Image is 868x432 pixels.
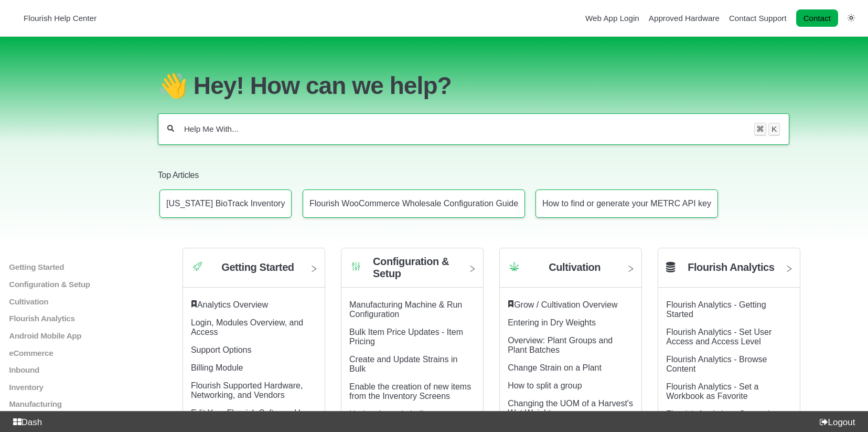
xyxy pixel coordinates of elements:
a: Category icon Configuration & Setup [341,256,483,288]
kbd: ⌘ [754,123,766,135]
a: Create and Update Strains in Bulk article [349,355,457,373]
div: Keyboard shortcut for search [754,123,780,135]
a: Change Strain on a Plant article [508,363,602,372]
a: eCommerce [8,348,148,357]
a: Edit Your Flourish Software User Profile article [191,408,312,427]
a: Flourish Analytics - Browse Content article [666,355,767,373]
a: Update Items in bulk article [349,409,426,418]
div: ​ [191,300,317,310]
a: Article: Connecticut BioTrack Inventory [159,189,292,218]
a: Article: Flourish WooCommerce Wholesale Configuration Guide [303,189,525,218]
svg: Featured [191,300,197,308]
h2: Top Articles [158,170,789,181]
img: Category icon [508,260,521,273]
div: ​ [508,300,634,310]
a: Category icon Getting Started [183,256,325,288]
kbd: K [768,123,780,135]
a: Contact [796,9,838,27]
a: Changing the UOM of a Harvest's Wet Weight article [508,399,633,417]
a: Inventory [8,383,148,392]
a: Web App Login navigation item [585,14,639,23]
a: Login, Modules Overview, and Access article [191,318,303,336]
a: How to split a group article [508,381,582,390]
img: Flourish Help Center Logo [13,11,18,25]
h1: 👋 Hey! How can we help? [158,71,789,100]
a: Flourish Analytics - Getting Started article [666,300,766,319]
a: Getting Started [8,262,148,271]
img: Category icon [349,260,362,273]
a: Grow / Cultivation Overview article [514,300,617,309]
a: Entering in Dry Weights article [508,318,596,327]
a: Analytics Overview article [197,300,268,309]
a: Flourish Analytics - Set User Access and Access Level article [666,328,771,346]
a: Bulk Item Price Updates - Item Pricing article [349,328,463,346]
h2: Getting Started [221,261,294,273]
a: Flourish Supported Hardware, Networking, and Vendors article [191,381,303,399]
a: Flourish Help Center [13,11,97,25]
a: Flourish Analytics - Customize and Bookmark the Data article [666,409,778,428]
a: Support Options article [191,345,252,354]
input: Help Me With... [183,124,746,134]
svg: Featured [508,300,514,308]
a: Enable the creation of new items from the Inventory Screens article [349,382,471,401]
a: Flourish Analytics [8,314,148,323]
a: Flourish Analytics - Set a Workbook as Favorite article [666,382,758,401]
a: Manufacturing [8,399,148,408]
a: Switch dark mode setting [848,13,855,22]
a: Android Mobile App [8,331,148,340]
a: Contact Support navigation item [729,14,787,23]
p: How to find or generate your METRC API key [542,199,711,208]
a: Billing Module article [191,363,243,372]
h2: Configuration & Setup [373,256,459,280]
li: Contact desktop [794,11,841,26]
span: Flourish Help Center [24,14,97,23]
a: Configuration & Setup [8,280,148,289]
a: Article: How to find or generate your METRC API key [535,189,718,218]
p: [US_STATE] BioTrack Inventory [166,199,285,208]
a: Category icon Cultivation [500,256,641,288]
h2: Cultivation [549,261,601,273]
p: Flourish WooCommerce Wholesale Configuration Guide [309,199,518,208]
a: Dash [8,417,42,427]
a: Overview: Plant Groups and Plant Batches article [508,336,613,354]
a: Inbound [8,365,148,374]
a: Cultivation [8,297,148,305]
a: Approved Hardware navigation item [649,14,720,23]
a: Manufacturing Machine & Run Configuration article [349,300,462,319]
h2: Flourish Analytics [688,261,774,273]
a: Flourish Analytics [658,256,800,288]
section: Top Articles [158,154,789,227]
img: Category icon [191,260,204,273]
